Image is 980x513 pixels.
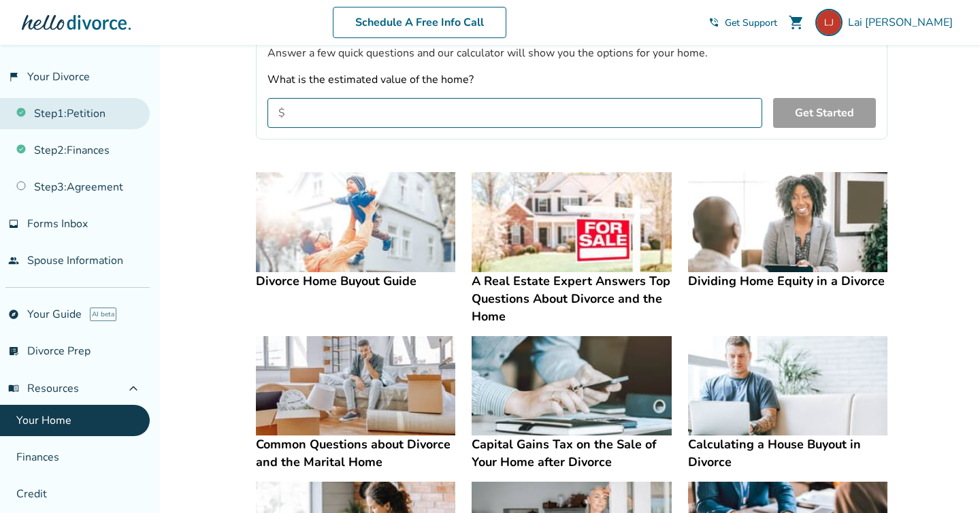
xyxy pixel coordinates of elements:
[708,16,777,29] a: phone_in_talkGet Support
[708,17,719,28] span: phone_in_talk
[472,172,671,325] a: A Real Estate Expert Answers Top Questions About Divorce and the HomeA Real Estate Expert Answers...
[8,381,79,396] span: Resources
[90,308,116,321] span: AI beta
[267,45,876,61] p: Answer a few quick questions and our calculator will show you the options for your home.
[912,448,980,513] iframe: Chat Widget
[472,336,671,436] img: Capital Gains Tax on the Sale of Your Home after Divorce
[8,218,19,229] span: inbox
[8,309,19,320] span: explore
[8,71,19,82] span: flag_2
[472,272,671,325] h4: A Real Estate Expert Answers Top Questions About Divorce and the Home
[472,336,671,471] a: Capital Gains Tax on the Sale of Your Home after DivorceCapital Gains Tax on the Sale of Your Hom...
[256,435,455,471] h4: Common Questions about Divorce and the Marital Home
[688,272,887,290] h4: Dividing Home Equity in a Divorce
[125,380,142,397] span: expand_less
[256,336,455,471] a: Common Questions about Divorce and the Marital HomeCommon Questions about Divorce and the Marital...
[8,346,19,357] span: list_alt_check
[848,15,958,30] span: Lai [PERSON_NAME]
[27,216,88,231] span: Forms Inbox
[8,383,19,394] span: menu_book
[256,172,455,272] img: Divorce Home Buyout Guide
[333,7,506,38] a: Schedule A Free Info Call
[267,72,876,87] label: What is the estimated value of the home?
[725,16,777,29] span: Get Support
[8,255,19,266] span: people
[256,272,455,290] h4: Divorce Home Buyout Guide
[773,98,876,128] button: Get Started
[688,435,887,471] h4: Calculating a House Buyout in Divorce
[688,336,887,471] a: Calculating a House Buyout in DivorceCalculating a House Buyout in Divorce
[472,435,671,471] h4: Capital Gains Tax on the Sale of Your Home after Divorce
[256,336,455,436] img: Common Questions about Divorce and the Marital Home
[256,172,455,290] a: Divorce Home Buyout GuideDivorce Home Buyout Guide
[815,9,843,36] img: lai.lyla.jiang@gmail.com
[688,172,887,272] img: Dividing Home Equity in a Divorce
[472,172,671,272] img: A Real Estate Expert Answers Top Questions About Divorce and the Home
[688,172,887,290] a: Dividing Home Equity in a DivorceDividing Home Equity in a Divorce
[688,336,887,436] img: Calculating a House Buyout in Divorce
[788,14,804,31] span: shopping_cart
